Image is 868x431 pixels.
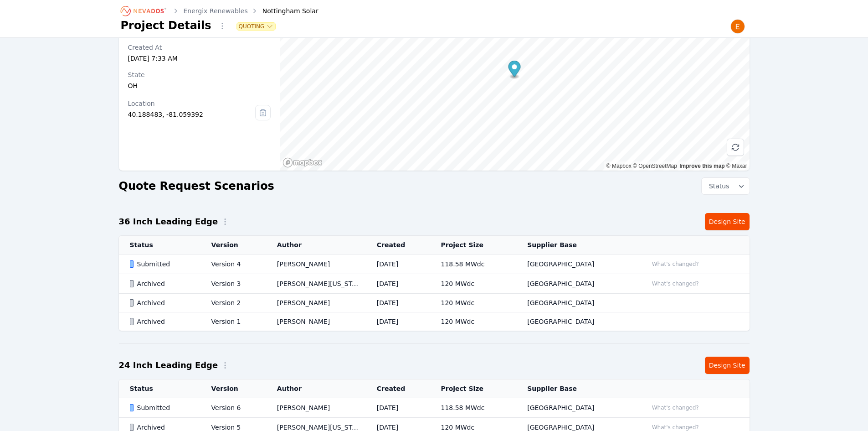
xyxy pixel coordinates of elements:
h2: 24 Inch Leading Edge [119,359,218,372]
div: Archived [130,298,196,307]
tr: ArchivedVersion 3[PERSON_NAME][US_STATE][DATE]120 MWdc[GEOGRAPHIC_DATA]What's changed? [119,274,750,294]
h2: 36 Inch Leading Edge [119,215,218,228]
td: [PERSON_NAME] [266,254,366,274]
tr: SubmittedVersion 4[PERSON_NAME][DATE]118.58 MWdc[GEOGRAPHIC_DATA]What's changed? [119,254,750,274]
td: Version 4 [200,254,266,274]
a: OpenStreetMap [633,163,677,169]
td: [DATE] [366,398,430,418]
button: Status [702,178,750,194]
th: Author [266,236,366,254]
td: Version 1 [200,312,266,331]
th: Supplier Base [516,379,637,398]
td: 120 MWdc [430,294,516,312]
th: Author [266,379,366,398]
img: Emily Walker [730,19,745,34]
td: [PERSON_NAME] [266,312,366,331]
td: [DATE] [366,294,430,312]
a: Design Site [705,213,750,230]
td: [PERSON_NAME][US_STATE] [266,274,366,294]
a: Energix Renewables [184,6,248,16]
td: [PERSON_NAME] [266,398,366,418]
th: Status [119,236,200,254]
th: Project Size [430,236,516,254]
div: Archived [130,279,196,288]
div: [DATE] 7:33 AM [128,54,271,63]
div: Submitted [130,260,196,269]
h2: Quote Request Scenarios [119,179,274,193]
div: 40.188483, -81.059392 [128,110,256,119]
th: Project Size [430,379,516,398]
a: Design Site [705,357,750,374]
div: Submitted [130,403,196,412]
td: 120 MWdc [430,274,516,294]
th: Version [200,236,266,254]
div: Map marker [508,61,521,79]
th: Version [200,379,266,398]
div: OH [128,81,271,90]
td: [GEOGRAPHIC_DATA] [516,274,637,294]
nav: Breadcrumb [121,4,318,18]
div: Location [128,99,256,108]
tr: ArchivedVersion 1[PERSON_NAME][DATE]120 MWdc[GEOGRAPHIC_DATA] [119,312,750,331]
a: Mapbox homepage [282,157,323,168]
th: Created [366,379,430,398]
td: Version 6 [200,398,266,418]
button: What's changed? [648,403,703,413]
td: [DATE] [366,274,430,294]
a: Improve this map [679,163,724,169]
th: Created [366,236,430,254]
div: Created At [128,43,271,52]
td: [GEOGRAPHIC_DATA] [516,294,637,312]
td: Version 3 [200,274,266,294]
span: Status [705,182,729,191]
td: [GEOGRAPHIC_DATA] [516,254,637,274]
td: 120 MWdc [430,312,516,331]
div: Nottingham Solar [250,6,318,16]
h1: Project Details [121,18,211,33]
td: 118.58 MWdc [430,254,516,274]
tr: SubmittedVersion 6[PERSON_NAME][DATE]118.58 MWdc[GEOGRAPHIC_DATA]What's changed? [119,398,750,418]
td: [DATE] [366,312,430,331]
td: [GEOGRAPHIC_DATA] [516,312,637,331]
td: [DATE] [366,254,430,274]
td: [PERSON_NAME] [266,294,366,312]
div: Archived [130,317,196,326]
a: Maxar [726,163,747,169]
a: Mapbox [606,163,632,169]
td: 118.58 MWdc [430,398,516,418]
td: [GEOGRAPHIC_DATA] [516,398,637,418]
button: What's changed? [648,279,703,289]
th: Supplier Base [516,236,637,254]
tr: ArchivedVersion 2[PERSON_NAME][DATE]120 MWdc[GEOGRAPHIC_DATA] [119,294,750,312]
button: What's changed? [648,259,703,269]
button: Quoting [237,23,276,30]
th: Status [119,379,200,398]
td: Version 2 [200,294,266,312]
div: State [128,70,271,79]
